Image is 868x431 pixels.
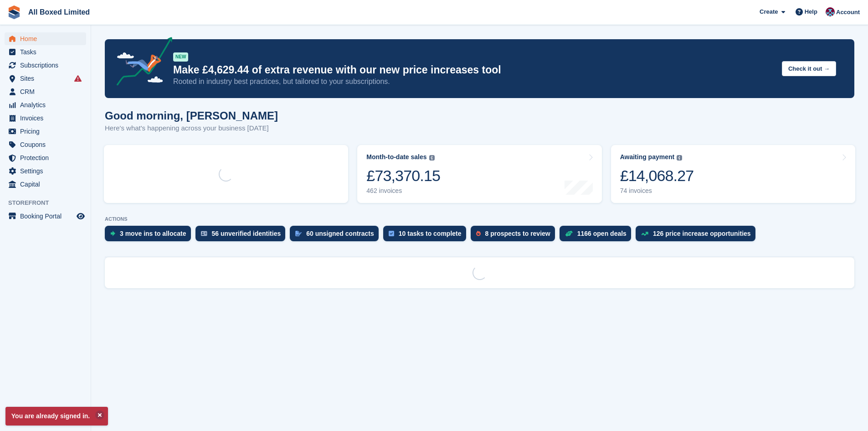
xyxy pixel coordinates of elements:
[173,63,775,77] p: Make £4,629.44 of extra revenue with our new price increases tool
[760,7,778,16] span: Create
[120,230,186,237] div: 3 move ins to allocate
[641,232,648,236] img: price_increase_opportunities-93ffe204e8149a01c8c9dc8f82e8f89637d9d84a8eef4429ea346261dce0b2c0.svg
[805,7,817,16] span: Help
[20,138,75,151] span: Coupons
[7,5,21,19] img: stora-icon-8386f47178a22dfd0bd8f6a31ec36ba5ce8667c1dd55bd0f319d3a0aa187defe.svg
[5,59,86,72] a: menu
[485,230,550,237] div: 8 prospects to review
[5,125,86,138] a: menu
[5,210,86,223] a: menu
[295,231,302,236] img: contract_signature_icon-13c848040528278c33f63329250d36e43548de30e8caae1d1a13099fd9432cc5.svg
[20,165,75,177] span: Settings
[5,46,86,58] a: menu
[826,7,835,16] img: Eliza Goss
[173,52,188,62] div: NEW
[5,85,86,98] a: menu
[611,145,855,203] a: Awaiting payment £14,068.27 74 invoices
[577,230,627,237] div: 1166 open deals
[357,145,601,203] a: Month-to-date sales £73,370.15 462 invoices
[109,37,173,89] img: price-adjustments-announcement-icon-8257ccfd72463d97f412b2fc003d46551f7dbcb40ab6d574587a9cd5c0d94...
[20,210,75,223] span: Booking Portal
[25,5,93,20] a: All Boxed Limited
[782,61,836,76] button: Check it out →
[636,226,760,246] a: 126 price increase opportunities
[560,226,636,246] a: 1166 open deals
[5,112,86,125] a: menu
[20,178,75,191] span: Capital
[620,187,694,195] div: 74 invoices
[5,72,86,85] a: menu
[195,226,290,246] a: 56 unverified identities
[383,226,471,246] a: 10 tasks to complete
[20,32,75,45] span: Home
[105,109,278,122] h1: Good morning, [PERSON_NAME]
[20,151,75,164] span: Protection
[20,125,75,138] span: Pricing
[20,59,75,72] span: Subscriptions
[366,187,440,195] div: 462 invoices
[20,85,75,98] span: CRM
[290,226,383,246] a: 60 unsigned contracts
[201,231,207,236] img: verify_identity-adf6edd0f0f0b5bbfe63781bf79b02c33cf7c696d77639b501bdc392416b5a36.svg
[20,99,75,111] span: Analytics
[75,211,86,222] a: Preview store
[677,155,682,161] img: icon-info-grey-7440780725fd019a000dd9b08b2336e03edf1995a4989e88bcd33f0948082b44.svg
[105,123,278,134] p: Here's what's happening across your business [DATE]
[173,77,775,87] p: Rooted in industry best practices, but tailored to your subscriptions.
[5,99,86,111] a: menu
[105,216,854,222] p: ACTIONS
[366,166,440,185] div: £73,370.15
[366,153,426,161] div: Month-to-date sales
[5,151,86,164] a: menu
[389,231,394,236] img: task-75834270c22a3079a89374b754ae025e5fb1db73e45f91037f5363f120a921f8.svg
[429,155,435,161] img: icon-info-grey-7440780725fd019a000dd9b08b2336e03edf1995a4989e88bcd33f0948082b44.svg
[20,72,75,85] span: Sites
[5,407,108,426] p: You are already signed in.
[476,231,481,236] img: prospect-51fa495bee0391a8d652442698ab0144808aea92771e9ea1ae160a38d050c398.svg
[110,231,115,236] img: move_ins_to_allocate_icon-fdf77a2bb77ea45bf5b3d319d69a93e2d87916cf1d5bf7949dd705db3b84f3ca.svg
[8,198,91,208] span: Storefront
[836,8,860,17] span: Account
[20,112,75,125] span: Invoices
[20,46,75,58] span: Tasks
[306,230,374,237] div: 60 unsigned contracts
[212,230,281,237] div: 56 unverified identities
[5,138,86,151] a: menu
[620,166,694,185] div: £14,068.27
[5,32,86,45] a: menu
[653,230,751,237] div: 126 price increase opportunities
[565,230,573,237] img: deal-1b604bf984904fb50ccaf53a9ad4b4a5d6e5aea283cecdc64d6e3604feb123c2.svg
[74,75,82,82] i: Smart entry sync failures have occurred
[5,178,86,191] a: menu
[471,226,560,246] a: 8 prospects to review
[105,226,195,246] a: 3 move ins to allocate
[399,230,462,237] div: 10 tasks to complete
[5,165,86,177] a: menu
[620,153,675,161] div: Awaiting payment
